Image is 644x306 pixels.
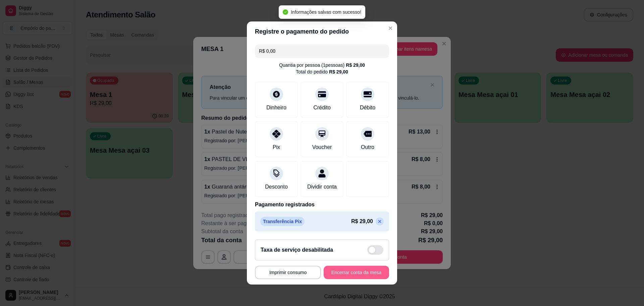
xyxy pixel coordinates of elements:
[247,21,397,42] header: Registre o pagamento do pedido
[265,183,288,191] div: Desconto
[312,143,332,151] div: Voucher
[346,62,365,68] div: R$ 29,00
[279,62,365,68] div: Quantia por pessoa ( 1 pessoas)
[261,246,333,254] h2: Taxa de serviço desabilitada
[329,68,348,75] div: R$ 29,00
[273,143,280,151] div: Pix
[313,104,331,112] div: Crédito
[291,9,361,15] span: Informações salvas com sucesso!
[360,104,375,112] div: Débito
[255,266,321,279] button: Imprimir consumo
[307,183,337,191] div: Dividir conta
[260,217,305,226] p: Transferência Pix
[296,68,348,75] div: Total do pedido
[259,44,385,58] input: Ex.: hambúrguer de cordeiro
[361,143,374,151] div: Outro
[255,201,389,209] p: Pagamento registrados
[266,104,286,112] div: Dinheiro
[351,217,373,225] p: R$ 29,00
[385,23,396,34] button: Close
[283,9,288,15] span: check-circle
[324,266,389,279] button: Encerrar conta da mesa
